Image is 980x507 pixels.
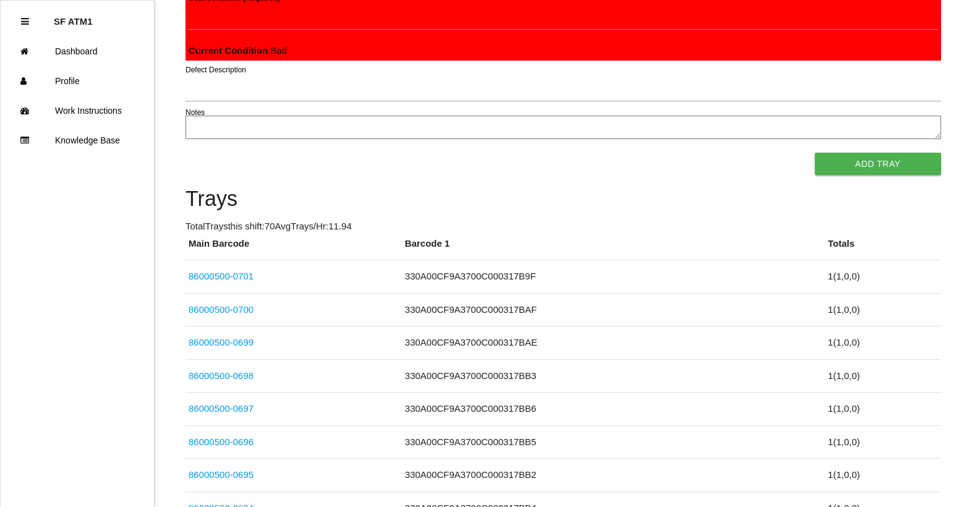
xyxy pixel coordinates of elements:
a: 86000500-0697 [189,403,254,414]
td: 1 ( 1 , 0 , 0 ) [825,359,941,393]
td: 330A00CF9A3700C000317BB6 [402,393,825,426]
th: Totals [825,237,941,260]
th: Barcode 1 [402,237,825,260]
td: 1 ( 1 , 0 , 0 ) [825,260,941,294]
p: SF ATM1 [54,7,93,27]
p: Total Trays this shift: 70 Avg Trays /Hr: 11.94 [185,219,941,234]
a: 86000500-0699 [189,337,254,347]
td: 1 ( 1 , 0 , 0 ) [825,425,941,459]
button: Add Tray [815,153,941,175]
td: 330A00CF9A3700C000317BB3 [402,359,825,393]
td: 330A00CF9A3700C000317BB2 [402,459,825,492]
td: 1 ( 1 , 0 , 0 ) [825,293,941,326]
td: 330A00CF9A3700C000317BAF [402,293,825,326]
td: 330A00CF9A3700C000317B9F [402,260,825,294]
span: : Bad [189,45,287,56]
th: Main Barcode [185,237,402,260]
a: Dashboard [1,36,154,66]
label: Notes [185,107,205,118]
label: Defect Description [185,64,246,75]
td: 1 ( 1 , 0 , 0 ) [825,459,941,492]
a: 86000500-0695 [189,469,254,480]
td: 330A00CF9A3700C000317BB5 [402,425,825,459]
a: 86000500-0700 [189,304,254,315]
td: 330A00CF9A3700C000317BAE [402,326,825,360]
a: Work Instructions [1,96,154,126]
h4: Trays [185,187,941,211]
td: 1 ( 1 , 0 , 0 ) [825,393,941,426]
a: Profile [1,66,154,96]
a: Knowledge Base [1,126,154,155]
a: 86000500-0696 [189,437,254,447]
b: Current Condition [189,45,268,56]
td: 1 ( 1 , 0 , 0 ) [825,326,941,360]
div: Close [21,7,29,36]
a: 86000500-0701 [189,271,254,281]
a: 86000500-0698 [189,370,254,381]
